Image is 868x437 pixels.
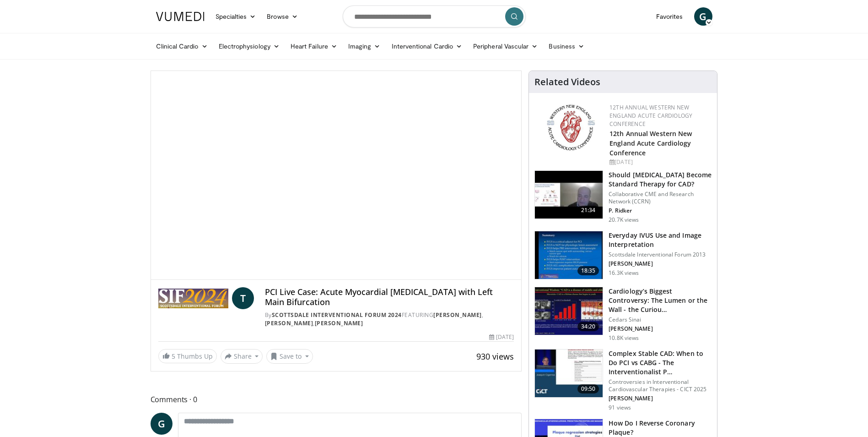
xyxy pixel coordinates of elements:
[315,319,363,327] a: [PERSON_NAME]
[535,287,603,335] img: d453240d-5894-4336-be61-abca2891f366.150x105_q85_crop-smart_upscale.jpg
[534,170,712,224] a: 21:34 Should [MEDICAL_DATA] Become Standard Therapy for CAD? Collaborative CME and Research Netwo...
[577,322,599,331] span: 34:20
[534,287,712,342] a: 34:20 Cardiology’s Biggest Controversy: The Lumen or the Wall - the Curiou… Cedars Sinai [PERSON_...
[265,287,514,307] h4: PCI Live Case: Acute Myocardial [MEDICAL_DATA] with Left Main Bifurcation
[343,37,386,55] a: Imaging
[433,311,482,319] a: [PERSON_NAME]
[151,71,522,280] video-js: Video Player
[609,334,639,342] p: 10.8K views
[609,129,692,157] a: 12th Annual Western New England Acute Cardiology Conference
[151,413,173,435] a: G
[609,316,712,323] p: Cedars Sinai
[261,7,303,26] a: Browse
[609,158,710,166] div: [DATE]
[343,5,526,27] input: Search topics, interventions
[609,231,712,249] h3: Everyday IVUS Use and Image Interpretation
[476,351,514,362] span: 930 views
[609,260,712,268] p: [PERSON_NAME]
[609,349,712,377] h3: Complex Stable CAD: When to Do PCI vs CABG - The Interventionalist P…
[545,104,596,152] img: 0954f259-7907-4053-a817-32a96463ecc8.png.150x105_q85_autocrop_double_scale_upscale_version-0.2.png
[534,231,712,279] a: 18:35 Everyday IVUS Use and Image Interpretation Scottsdale Interventional Forum 2013 [PERSON_NAM...
[609,216,639,224] p: 20.7K views
[151,393,522,405] span: Comments 0
[609,419,712,437] h3: How Do I Reverse Coronary Plaque?
[609,287,712,314] h3: Cardiology’s Biggest Controversy: The Lumen or the Wall - the Curiou…
[609,395,712,402] p: [PERSON_NAME]
[694,7,712,26] a: G
[651,7,689,26] a: Favorites
[609,269,639,277] p: 16.3K views
[577,206,599,215] span: 21:34
[609,404,631,411] p: 91 views
[489,333,514,341] div: [DATE]
[577,266,599,275] span: 18:35
[172,352,175,361] span: 5
[158,349,217,363] a: 5 Thumbs Up
[609,325,712,333] p: [PERSON_NAME]
[534,76,600,87] h4: Related Videos
[543,37,590,55] a: Business
[285,37,343,55] a: Heart Failure
[535,171,603,218] img: eb63832d-2f75-457d-8c1a-bbdc90eb409c.150x105_q85_crop-smart_upscale.jpg
[265,311,514,328] div: By FEATURING , ,
[213,37,285,55] a: Electrophysiology
[232,287,254,309] a: T
[156,12,205,21] img: VuMedi Logo
[221,349,263,364] button: Share
[609,170,712,189] h3: Should [MEDICAL_DATA] Become Standard Therapy for CAD?
[577,384,599,393] span: 09:50
[535,231,603,279] img: dTBemQywLidgNXR34xMDoxOjA4MTsiGN.150x105_q85_crop-smart_upscale.jpg
[266,349,313,364] button: Save to
[272,311,402,319] a: Scottsdale Interventional Forum 2024
[386,37,468,55] a: Interventional Cardio
[468,37,543,55] a: Peripheral Vascular
[210,7,262,26] a: Specialties
[609,207,712,214] p: P. Ridker
[609,104,692,128] a: 12th Annual Western New England Acute Cardiology Conference
[151,37,213,55] a: Clinical Cardio
[609,378,712,393] p: Controversies in Interventional Cardiovascular Therapies - CICT 2025
[535,350,603,397] img: 82c57d68-c47c-48c9-9839-2413b7dd3155.150x105_q85_crop-smart_upscale.jpg
[609,251,712,258] p: Scottsdale Interventional Forum 2013
[609,191,712,205] p: Collaborative CME and Research Network (CCRN)
[265,319,313,327] a: [PERSON_NAME]
[534,349,712,411] a: 09:50 Complex Stable CAD: When to Do PCI vs CABG - The Interventionalist P… Controversies in Inte...
[158,287,228,309] img: Scottsdale Interventional Forum 2024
